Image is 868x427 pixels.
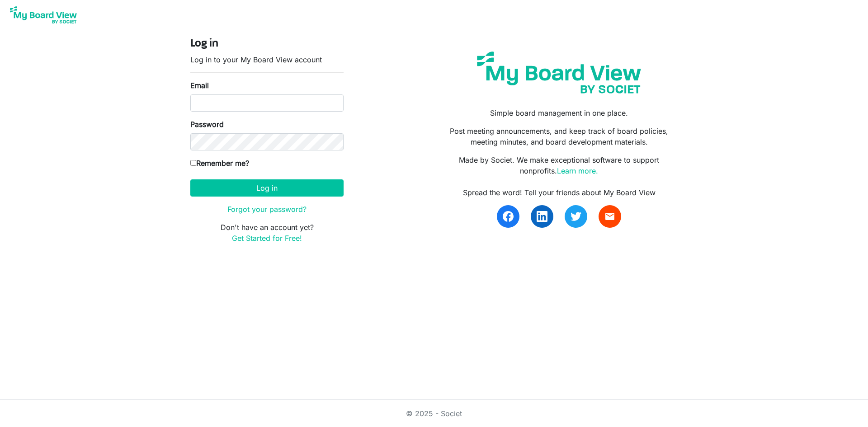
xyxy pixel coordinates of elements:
a: Forgot your password? [227,205,307,214]
h4: Log in [190,38,344,51]
p: Log in to your My Board View account [190,54,344,65]
a: Learn more. [557,166,598,175]
input: Remember me? [190,160,196,166]
label: Remember me? [190,158,249,169]
span: email [604,211,615,222]
img: facebook.svg [503,211,514,222]
img: my-board-view-societ.svg [470,45,648,100]
p: Post meeting announcements, and keep track of board policies, meeting minutes, and board developm... [441,126,678,147]
p: Simple board management in one place. [441,108,678,118]
div: Spread the word! Tell your friends about My Board View [441,187,678,198]
img: My Board View Logo [7,4,80,26]
label: Password [190,119,224,130]
label: Email [190,80,209,91]
p: Made by Societ. We make exceptional software to support nonprofits. [441,155,678,176]
img: twitter.svg [571,211,581,222]
p: Don't have an account yet? [190,222,344,244]
a: Get Started for Free! [232,234,302,243]
img: linkedin.svg [537,211,547,222]
button: Log in [190,179,344,197]
a: email [599,205,621,228]
a: © 2025 - Societ [406,409,462,418]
